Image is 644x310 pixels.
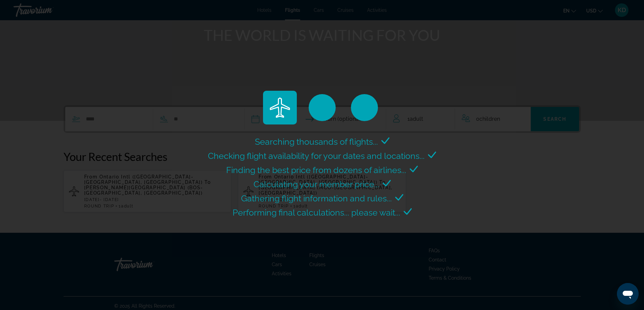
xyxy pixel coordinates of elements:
iframe: Button to launch messaging window [617,283,639,305]
span: Calculating your member price... [254,179,379,189]
span: Finding the best price from dozens of airlines... [226,165,406,175]
span: Checking flight availability for your dates and locations... [208,151,425,161]
span: Searching thousands of flights... [255,137,378,147]
span: Gathering flight information and rules... [241,193,392,203]
span: Performing final calculations... please wait... [233,207,400,218]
